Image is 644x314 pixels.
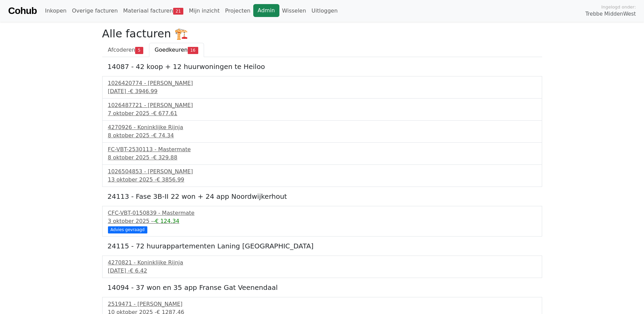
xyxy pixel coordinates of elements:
span: € 74.34 [153,132,174,139]
a: 4270926 - Koninklijke Rijnja8 oktober 2025 -€ 74.34 [108,123,536,140]
div: Advies gevraagd [108,226,147,233]
a: Cohub [8,3,37,19]
div: 8 oktober 2025 - [108,154,536,162]
div: 13 oktober 2025 - [108,176,536,184]
span: € 3856.99 [157,176,184,183]
a: Goedkeuren16 [149,43,204,57]
span: € 6.42 [130,267,147,274]
h5: 14094 - 37 won en 35 app Franse Gat Veenendaal [108,283,537,292]
a: Materiaal facturen21 [121,4,186,18]
a: 1026504853 - [PERSON_NAME]13 oktober 2025 -€ 3856.99 [108,168,536,184]
h5: 14087 - 42 koop + 12 huurwoningen te Heiloo [108,63,537,71]
a: Inkopen [42,4,69,18]
a: CFC-VBT-0150839 - Mastermate3 oktober 2025 --€ 124.34 Advies gevraagd [108,209,536,232]
span: Trebbe MiddenWest [585,10,636,18]
span: 21 [173,8,184,15]
a: Uitloggen [309,4,341,18]
div: [DATE] - [108,87,536,95]
div: 1026504853 - [PERSON_NAME] [108,168,536,176]
span: 16 [188,47,198,54]
div: CFC-VBT-0150839 - Mastermate [108,209,536,217]
div: 4270926 - Koninklijke Rijnja [108,123,536,132]
div: 2519471 - [PERSON_NAME] [108,300,536,308]
span: € 677.61 [153,110,177,117]
span: € 329.88 [153,154,177,161]
span: -€ 124.34 [153,218,179,224]
h5: 24113 - Fase 3B-II 22 won + 24 app Noordwijkerhout [108,192,537,200]
div: 1026420774 - [PERSON_NAME] [108,79,536,87]
span: Ingelogd onder: [601,4,636,10]
div: FC-VBT-2530113 - Mastermate [108,145,536,154]
h2: Alle facturen 🏗️ [102,27,542,40]
a: Afcoderen5 [102,43,149,57]
a: Overige facturen [69,4,121,18]
a: 1026420774 - [PERSON_NAME][DATE] -€ 3946.99 [108,79,536,95]
h5: 24115 - 72 huurappartementen Laning [GEOGRAPHIC_DATA] [108,242,537,250]
div: 4270821 - Koninklijke Rijnja [108,259,536,267]
a: Mijn inzicht [186,4,222,18]
div: 7 oktober 2025 - [108,109,536,118]
a: FC-VBT-2530113 - Mastermate8 oktober 2025 -€ 329.88 [108,145,536,162]
a: 1026487721 - [PERSON_NAME]7 oktober 2025 -€ 677.61 [108,101,536,118]
div: 1026487721 - [PERSON_NAME] [108,101,536,109]
a: Admin [253,4,279,17]
div: 3 oktober 2025 - [108,217,536,225]
span: 5 [135,47,143,54]
div: 8 oktober 2025 - [108,132,536,140]
div: [DATE] - [108,267,536,275]
a: Projecten [222,4,253,18]
span: € 3946.99 [130,88,157,94]
a: Wisselen [279,4,309,18]
span: Goedkeuren [155,47,188,53]
a: 4270821 - Koninklijke Rijnja[DATE] -€ 6.42 [108,259,536,275]
span: Afcoderen [108,47,135,53]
